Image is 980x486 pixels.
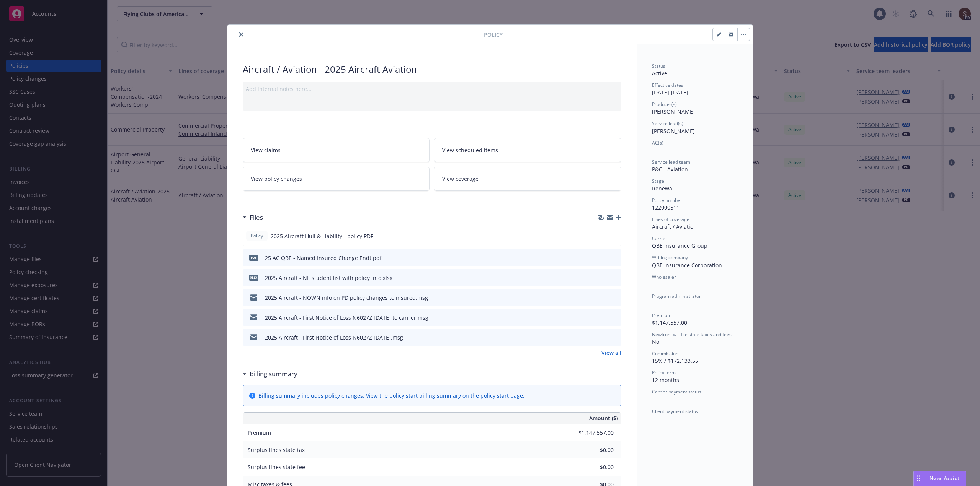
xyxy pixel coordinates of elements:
button: preview file [611,254,618,262]
span: Client payment status [652,408,698,414]
span: - [652,281,654,288]
span: xlsx [249,275,258,280]
button: Nova Assist [913,471,966,486]
span: Lines of coverage [652,216,689,223]
span: pdf [249,255,258,260]
a: View all [601,349,621,357]
span: No [652,338,659,345]
a: policy start page [480,392,523,399]
h3: Files [250,213,263,223]
div: Add internal notes here... [246,85,618,93]
span: Amount ($) [589,414,618,422]
div: [DATE] - [DATE] [652,82,738,96]
span: 15% / $172,133.55 [652,357,698,364]
span: Carrier [652,235,667,242]
span: [PERSON_NAME] [652,127,695,135]
button: preview file [611,314,618,322]
span: Carrier payment status [652,388,701,395]
div: Aircraft / Aviation - 2025 Aircraft Aviation [243,63,621,76]
span: Surplus lines state tax [248,446,305,453]
span: View coverage [442,175,479,183]
div: Files [243,213,263,223]
span: View policy changes [251,175,302,183]
button: preview file [611,294,618,302]
button: download file [599,333,605,341]
span: Renewal [652,185,674,192]
span: Policy number [652,197,682,203]
div: 25 AC QBE - Named Insured Change Endt.pdf [265,254,382,262]
span: Effective dates [652,82,683,88]
div: Billing summary includes policy changes. View the policy start billing summary on the . [258,392,524,400]
span: QBE Insurance Corporation [652,262,722,269]
span: Stage [652,178,664,184]
input: 0.00 [568,462,618,473]
span: AC(s) [652,140,663,146]
div: 2025 Aircraft - First Notice of Loss N6027Z [DATE] to carrier.msg [265,314,428,322]
div: Drag to move [914,471,923,486]
a: View coverage [434,167,621,191]
span: Program administrator [652,293,701,299]
a: View scheduled items [434,138,621,162]
button: preview file [611,274,618,282]
span: Premium [248,429,271,436]
span: - [652,300,654,307]
span: Policy [484,31,503,39]
span: Writing company [652,254,688,261]
span: Service lead team [652,159,690,165]
span: 122000511 [652,204,679,211]
div: Aircraft / Aviation [652,223,738,231]
span: [PERSON_NAME] [652,108,695,115]
button: download file [599,314,605,322]
div: 2025 Aircraft - First Notice of Loss N6027Z [DATE].msg [265,333,403,341]
span: Commission [652,350,678,357]
input: 0.00 [568,427,618,439]
button: download file [599,254,605,262]
span: - [652,415,654,422]
span: P&C - Aviation [652,166,688,173]
span: Service lead(s) [652,120,683,127]
button: close [237,30,246,39]
div: 2025 Aircraft - NE student list with policy info.xlsx [265,274,392,282]
span: Policy term [652,369,676,376]
button: download file [599,294,605,302]
span: QBE Insurance Group [652,242,707,249]
span: Status [652,63,665,69]
span: View claims [251,146,281,154]
button: download file [599,274,605,282]
span: Policy [249,232,265,239]
span: 2025 Aircraft Hull & Liability - policy.PDF [271,232,373,240]
a: View policy changes [243,167,430,191]
input: 0.00 [568,444,618,456]
span: Newfront will file state taxes and fees [652,331,732,338]
button: download file [599,232,605,240]
span: Surplus lines state fee [248,463,305,471]
span: Active [652,70,667,77]
div: 2025 Aircraft - NOWN info on PD policy changes to insured.msg [265,294,428,302]
h3: Billing summary [250,369,297,379]
span: 12 months [652,376,679,384]
span: Premium [652,312,671,319]
span: Nova Assist [929,475,960,481]
span: View scheduled items [442,146,498,154]
div: Billing summary [243,369,297,379]
span: - [652,396,654,403]
a: View claims [243,138,430,162]
span: $1,147,557.00 [652,319,687,326]
span: - [652,146,654,154]
span: Wholesaler [652,274,676,280]
button: preview file [611,333,618,341]
button: preview file [611,232,618,240]
span: Producer(s) [652,101,677,107]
